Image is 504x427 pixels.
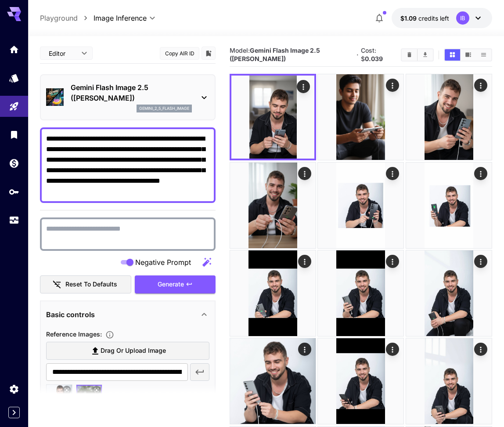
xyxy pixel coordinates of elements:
[456,11,469,25] div: IB
[9,101,19,112] div: Playground
[9,215,19,226] div: Usage
[71,82,192,103] p: Gemini Flash Image 2.5 ([PERSON_NAME])
[386,167,400,180] div: Actions
[400,14,449,23] div: $1.0919
[474,343,487,356] div: Actions
[160,47,199,60] button: Copy AIR ID
[318,163,403,248] img: 9k=
[418,14,449,22] span: credits left
[298,167,311,180] div: Actions
[392,8,492,28] button: $1.0919IB
[402,49,417,61] button: Clear All
[94,13,147,23] span: Image Inference
[49,49,76,58] span: Editor
[474,79,487,92] div: Actions
[474,167,487,180] div: Actions
[9,129,19,140] div: Library
[231,76,314,159] img: 2Q==
[40,13,78,23] a: Playground
[418,49,433,61] button: Download All
[139,105,189,112] p: gemini_2_5_flash_image
[46,304,209,325] div: Basic controls
[406,163,492,248] img: Z
[9,384,19,394] div: Settings
[9,44,19,55] div: Home
[406,338,492,424] img: 9k=
[386,79,400,92] div: Actions
[474,255,487,268] div: Actions
[401,48,434,62] div: Clear AllDownload All
[46,309,95,320] p: Basic controls
[230,47,320,62] span: Model:
[102,330,118,339] button: Upload a reference image to guide the result. This is needed for Image-to-Image or Inpainting. Su...
[46,330,102,338] span: Reference Images :
[400,14,418,22] span: $1.09
[444,48,492,62] div: Show media in grid viewShow media in video viewShow media in list view
[135,275,216,293] button: Generate
[46,342,209,360] label: Drag or upload image
[230,338,316,424] img: Z
[406,74,492,160] img: 9k=
[205,48,212,58] button: Add to library
[318,338,403,424] img: 2Q==
[158,279,184,290] span: Generate
[40,275,131,293] button: Reset to defaults
[356,50,359,60] p: ·
[135,257,191,268] span: Negative Prompt
[406,250,492,336] img: 2Q==
[361,47,383,62] span: Cost: $
[318,250,403,336] img: Z
[230,163,316,248] img: 9k=
[9,158,19,169] div: Wallet
[101,345,166,356] span: Drag or upload image
[8,407,20,418] button: Expand sidebar
[297,80,310,93] div: Actions
[318,74,403,160] img: 2Q==
[461,49,476,61] button: Show media in video view
[9,72,19,83] div: Models
[9,186,19,197] div: API Keys
[40,13,94,23] nav: breadcrumb
[46,79,209,116] div: Gemini Flash Image 2.5 ([PERSON_NAME])gemini_2_5_flash_image
[298,255,311,268] div: Actions
[386,343,400,356] div: Actions
[365,55,383,62] b: 0.039
[298,343,311,356] div: Actions
[476,49,491,61] button: Show media in list view
[230,250,316,336] img: Z
[386,255,400,268] div: Actions
[445,49,460,61] button: Show media in grid view
[230,47,320,62] b: Gemini Flash Image 2.5 ([PERSON_NAME])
